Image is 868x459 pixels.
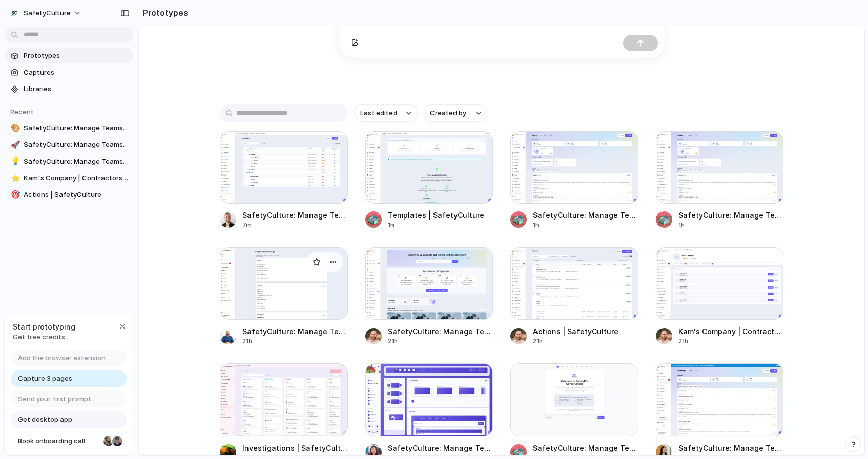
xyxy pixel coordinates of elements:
div: Christian Iacullo [111,435,123,447]
div: SafetyCulture: Manage Teams and Inspection Data | SafetyCulture [678,210,784,221]
a: SafetyCulture: Manage Teams and Inspection Data | SafetyCultureSafetyCulture: Manage Teams and In... [365,247,493,346]
button: 🎨 [9,123,19,134]
span: Prototypes [24,51,129,61]
div: 1h [678,221,784,230]
span: Get desktop app [18,414,72,425]
a: SafetyCulture: Manage Teams and Inspection Data | SafetyCultureSafetyCulture: Manage Teams and In... [220,131,348,230]
span: Get free credits [13,332,75,342]
div: 21h [388,337,493,346]
a: Captures [5,65,133,80]
span: SafetyCulture: Manage Teams and Inspection Data | SafetyCulture [24,140,129,150]
span: Actions | SafetyCulture [24,190,129,200]
div: 🎯 [11,189,18,201]
a: ⭐Kam's Company | Contractors | SafetyCulture [5,170,133,186]
div: Templates | SafetyCulture [388,210,484,221]
div: SafetyCulture: Manage Teams and Inspection Data | SafetyCulture [388,443,493,453]
div: ⭐ [11,172,18,184]
div: Kam's Company | Contractors | SafetyCulture [678,326,784,337]
div: 21h [678,337,784,346]
a: Actions | SafetyCultureActions | SafetyCulture21h [510,247,638,346]
div: 7m [242,221,348,230]
span: Libraries [24,84,129,94]
div: SafetyCulture: Manage Teams and Inspection Data | SafetyCulture [678,443,784,453]
div: SafetyCulture: Manage Teams and Inspection Data | SafetyCulture [242,326,348,337]
span: Capture 3 pages [18,374,72,384]
button: SafetyCulture [5,5,87,21]
div: 🎨 [11,122,18,134]
div: 21h [242,337,348,346]
a: SafetyCulture: Manage Teams and Inspection Data | SafetyCultureSafetyCulture: Manage Teams and In... [510,131,638,230]
div: Actions | SafetyCulture [533,326,618,337]
a: 🚀SafetyCulture: Manage Teams and Inspection Data | SafetyCulture [5,137,133,152]
div: SafetyCulture: Manage Teams and Inspection Data | SafetyCulture [533,443,638,453]
div: SafetyCulture: Manage Teams and Inspection Data | SafetyCulture [388,326,493,337]
span: Kam's Company | Contractors | SafetyCulture [24,173,129,183]
div: SafetyCulture: Manage Teams and Inspection Data | SafetyCulture [242,210,348,221]
a: Templates | SafetyCultureTemplates | SafetyCulture1h [365,131,493,230]
span: SafetyCulture: Manage Teams and Inspection Data | SafetyCulture [24,157,129,167]
span: Created by [430,108,466,118]
a: SafetyCulture: Manage Teams and Inspection Data | SafetyCultureSafetyCulture: Manage Teams and In... [220,247,348,346]
button: Last edited [354,104,418,122]
span: Book onboarding call [18,436,99,446]
a: Get desktop app [11,411,127,428]
span: Last edited [360,108,397,118]
span: SafetyCulture: Manage Teams and Inspection Data | SafetyCulture [24,123,129,134]
span: Send your first prompt [18,394,91,404]
div: 1h [533,221,638,230]
span: Start prototyping [13,321,75,332]
a: Book onboarding call [11,433,127,449]
div: 💡 [11,156,18,167]
div: 1h [388,221,484,230]
a: 💡SafetyCulture: Manage Teams and Inspection Data | SafetyCulture [5,154,133,169]
button: Created by [424,104,487,122]
button: ⭐ [9,173,19,183]
a: Libraries [5,81,133,97]
span: SafetyCulture [24,8,71,18]
a: Prototypes [5,48,133,63]
a: SafetyCulture: Manage Teams and Inspection Data | SafetyCultureSafetyCulture: Manage Teams and In... [656,131,784,230]
span: Add the browser extension [18,353,106,363]
div: Investigations | SafetyCulture [242,443,348,453]
a: Kam's Company | Contractors | SafetyCultureKam's Company | Contractors | SafetyCulture21h [656,247,784,346]
span: Recent [10,107,34,116]
div: 21h [533,337,618,346]
button: 🚀 [9,140,19,150]
div: SafetyCulture: Manage Teams and Inspection Data | SafetyCulture [533,210,638,221]
a: 🎯Actions | SafetyCulture [5,187,133,203]
button: 💡 [9,157,19,167]
button: 🎯 [9,190,19,200]
a: 🎨SafetyCulture: Manage Teams and Inspection Data | SafetyCulture [5,121,133,136]
h2: Prototypes [138,7,188,19]
div: 🚀 [11,139,18,151]
div: Nicole Kubica [102,435,114,447]
span: Captures [24,68,129,78]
